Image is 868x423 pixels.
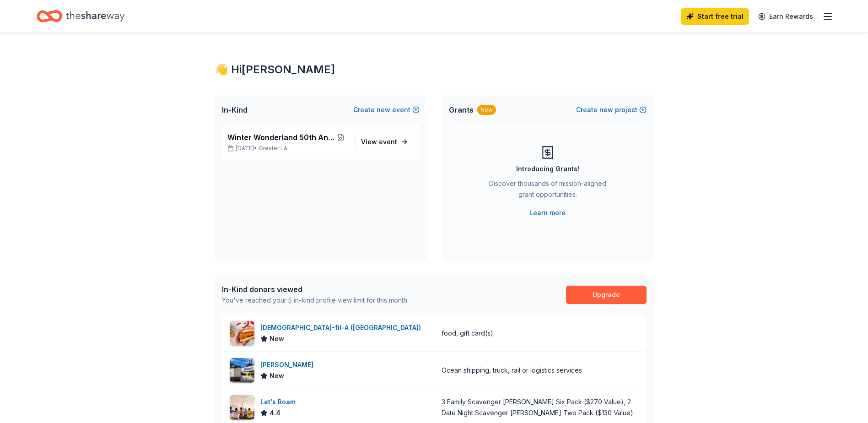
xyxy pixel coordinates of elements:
a: View event [355,134,414,150]
img: Image for Matson [230,358,254,383]
div: [DEMOGRAPHIC_DATA]-fil-A ([GEOGRAPHIC_DATA]) [260,322,425,333]
a: Start free trial [681,8,749,25]
div: Ocean shipping, truck, rail or logistics services [442,365,582,376]
div: You've reached your 5 in-kind profile view limit for this month. [222,295,409,306]
div: Discover thousands of mission-aligned grant opportunities. [485,178,610,204]
div: In-Kind donors viewed [222,284,409,295]
span: Grants [449,104,474,115]
a: Upgrade [566,286,647,304]
span: View [361,136,397,147]
span: new [377,104,390,115]
span: New [270,370,284,381]
span: In-Kind [222,104,248,115]
div: Introducing Grants! [516,163,579,174]
span: Winter Wonderland 50th Anniversary Gala [227,132,335,143]
img: Image for Chick-fil-A (Los Angeles) [230,321,254,346]
div: [PERSON_NAME] [260,359,317,370]
span: 4.4 [270,407,280,418]
span: Greater LA [259,145,287,152]
a: Learn more [529,207,566,218]
div: 3 Family Scavenger [PERSON_NAME] Six Pack ($270 Value), 2 Date Night Scavenger [PERSON_NAME] Two ... [442,396,639,418]
img: Image for Let's Roam [230,395,254,420]
div: Let's Roam [260,396,299,407]
button: Createnewproject [576,104,647,115]
div: food, gift card(s) [442,328,493,339]
span: event [379,138,397,146]
span: new [599,104,613,115]
a: Earn Rewards [753,8,819,25]
span: New [270,333,284,344]
div: 👋 Hi [PERSON_NAME] [215,62,654,77]
button: Createnewevent [353,104,420,115]
p: [DATE] • [227,145,348,152]
div: New [477,105,496,115]
a: Home [37,5,124,27]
